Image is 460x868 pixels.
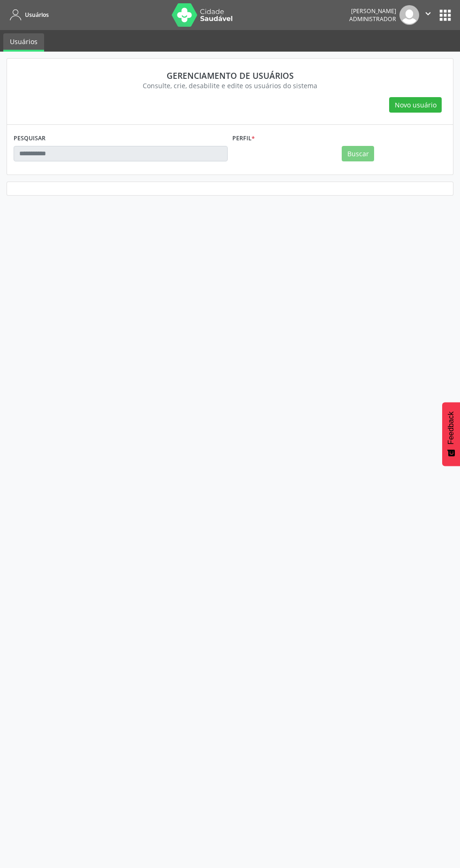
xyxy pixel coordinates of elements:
[447,411,455,444] span: Feedback
[3,33,44,52] a: Usuários
[20,81,440,91] div: Consulte, crie, desabilite e edite os usuários do sistema
[14,131,46,146] label: PESQUISAR
[20,70,440,81] div: Gerenciamento de usuários
[423,8,433,19] i: 
[437,7,453,23] button: apps
[442,402,460,466] button: Feedback - Mostrar pesquisa
[7,7,49,23] a: Usuários
[395,100,437,110] span: Novo usuário
[349,15,396,23] span: Administrador
[389,97,442,113] button: Novo usuário
[349,7,396,15] div: [PERSON_NAME]
[25,11,49,19] span: Usuários
[342,146,374,162] button: Buscar
[419,5,437,25] button: 
[399,5,419,25] img: img
[232,131,255,146] label: Perfil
